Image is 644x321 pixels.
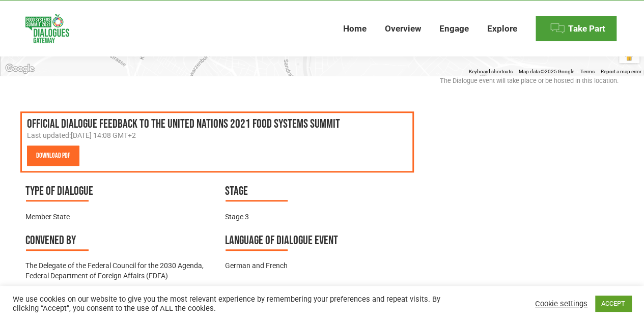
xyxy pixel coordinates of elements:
time: [DATE] 14:08 GMT+2 [71,131,136,139]
a: Cookie settings [535,299,587,308]
div: The Delegate of the Federal Council for the 2030 Agenda, Federal Department of Foreign Affairs (F... [25,260,215,281]
h3: Official Dialogue Feedback to the United Nations 2021 Food Systems Summit [27,118,407,130]
img: Food Systems Summit Dialogues [25,14,69,43]
a: Terms (opens in new tab) [580,69,595,74]
span: Take Part [568,23,605,34]
span: Map data ©2025 Google [519,69,574,74]
a: Open this area in Google Maps (opens a new window) [3,62,37,75]
span: Home [343,23,367,34]
img: Google [3,62,37,75]
span: Overview [385,23,421,34]
button: Keyboard shortcuts [469,68,513,75]
div: Member State [25,212,215,222]
a: Report a map error [601,69,641,74]
img: Menu icon [550,21,565,36]
a: ACCEPT [595,296,631,311]
a: Download PDF [27,145,79,166]
div: The Dialogue event will take place or be hosted in this location. [25,76,619,91]
div: German and French [225,260,414,271]
span: Explore [487,23,517,34]
h3: Language of Dialogue Event [225,232,414,251]
div: We use cookies on our website to give you the most relevant experience by remembering your prefer... [13,295,446,313]
div: Stage 3 [225,212,414,222]
h3: Stage [225,183,414,201]
h3: Convened by [25,232,215,251]
h3: Type of Dialogue [25,183,215,201]
div: Last updated: [27,130,407,140]
span: Engage [439,23,469,34]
